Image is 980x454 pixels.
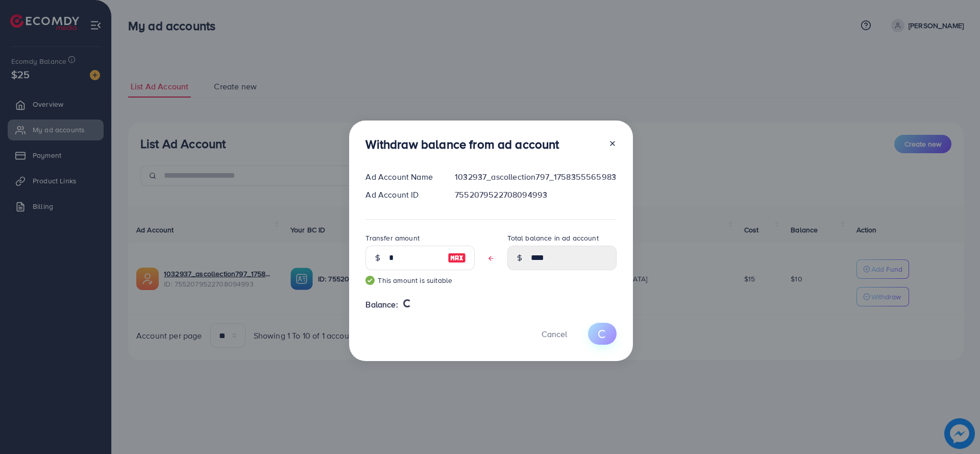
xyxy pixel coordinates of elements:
img: guide [365,276,375,285]
img: image [448,252,466,264]
span: Cancel [542,328,567,340]
div: Ad Account Name [357,171,447,183]
div: 1032937_ascollection797_1758355565983 [447,171,625,183]
small: This amount is suitable [365,275,475,285]
div: Ad Account ID [357,189,447,201]
label: Transfer amount [365,233,419,243]
label: Total balance in ad account [507,233,598,243]
div: 7552079522708094993 [447,189,625,201]
button: Cancel [529,323,580,345]
span: Balance: [365,299,398,310]
h3: Withdraw balance from ad account [365,137,559,152]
